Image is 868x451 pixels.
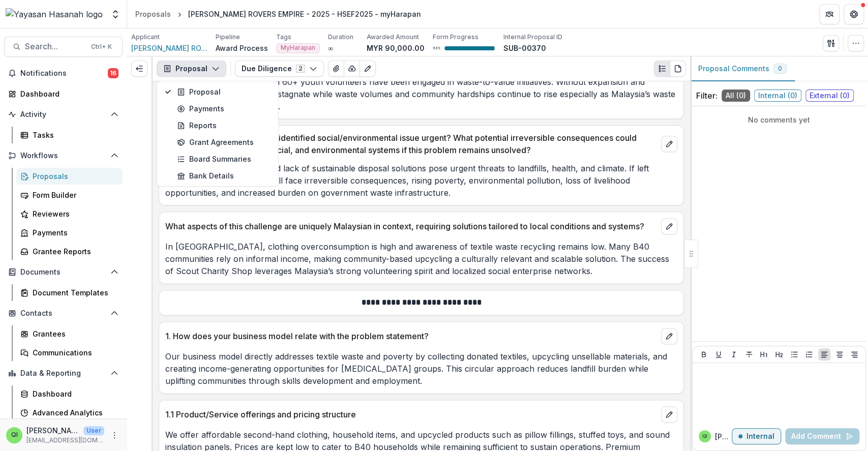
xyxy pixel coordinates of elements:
a: Proposals [16,168,123,185]
img: Yayasan Hasanah logo [6,8,103,20]
div: Qistina Izahan [11,432,18,438]
button: View Attached Files [328,61,344,77]
a: Form Builder [16,187,123,203]
p: The surge in textile waste and lack of sustainable disposal solutions pose urgent threats to land... [165,162,677,199]
span: Activity [20,110,106,119]
p: [EMAIL_ADDRESS][DOMAIN_NAME] [26,436,104,445]
div: Bank Details [177,170,270,181]
p: SUB-00370 [503,43,546,53]
a: Advanced Analytics [16,404,123,421]
button: Bold [698,348,710,360]
button: Align Right [848,348,860,360]
span: Data & Reporting [20,369,106,378]
button: Internal [732,428,781,444]
div: Grantee Reports [33,246,114,257]
button: edit [661,406,677,423]
span: All ( 0 ) [722,89,750,102]
a: Document Templates [16,284,123,301]
button: Notifications16 [4,65,123,81]
button: Open Contacts [4,305,123,321]
div: Board Summaries [177,154,270,164]
div: Ctrl + K [89,41,114,52]
div: [PERSON_NAME] ROVERS EMPIRE - 2025 - HSEF2025 - myHarapan [188,9,421,19]
button: edit [661,328,677,344]
span: Notifications [20,69,108,78]
div: Proposal [177,86,270,97]
button: edit [661,136,677,152]
p: Duration [328,33,353,42]
button: Underline [712,348,725,360]
span: Workflows [20,152,106,160]
p: What makes addressing your identified social/environmental issue urgent? What potential irreversi... [165,132,657,156]
a: [PERSON_NAME] ROVERS EMPIRE [131,43,207,53]
button: Open Workflows [4,147,123,164]
span: Contacts [20,309,106,318]
div: Dashboard [33,388,114,399]
p: Award Process [216,43,268,53]
span: Internal ( 0 ) [754,89,801,102]
div: Payments [33,227,114,238]
p: Awarded Amount [367,33,419,42]
p: 98 % [433,45,440,52]
span: 16 [108,68,118,78]
span: MyHarapan [281,44,315,51]
p: No comments yet [696,114,862,125]
p: Form Progress [433,33,478,42]
button: Align Left [818,348,830,360]
button: Open entity switcher [108,4,123,24]
div: Communications [33,347,114,358]
button: Heading 1 [758,348,770,360]
a: Dashboard [4,85,123,102]
button: Proposal [157,61,226,77]
a: Payments [16,224,123,241]
button: Search... [4,37,123,57]
button: Edit as form [360,61,376,77]
button: Get Help [844,4,864,24]
button: Partners [819,4,840,24]
p: What aspects of this challenge are uniquely Malaysian in context, requiring solutions tailored to... [165,220,657,232]
p: Tags [276,33,291,42]
button: Italicize [728,348,740,360]
span: Search... [25,42,85,51]
button: Expand left [131,61,147,77]
button: PDF view [670,61,686,77]
div: Reports [177,120,270,131]
nav: breadcrumb [131,7,425,21]
div: Form Builder [33,190,114,200]
button: More [108,429,121,441]
p: MYR 90,000.00 [367,43,425,53]
p: 1. How does your business model relate with the problem statement? [165,330,657,342]
div: Grant Agreements [177,137,270,147]
div: Reviewers [33,208,114,219]
a: Grantees [16,325,123,342]
p: Our business model directly addresses textile waste and poverty by collecting donated textiles, u... [165,350,677,387]
p: [PERSON_NAME] [26,425,79,436]
p: Filter: [696,89,717,102]
p: [PERSON_NAME] [715,431,732,442]
button: Align Center [833,348,846,360]
a: Reviewers [16,205,123,222]
p: Internal Proposal ID [503,33,562,42]
button: Strike [743,348,755,360]
a: Grantee Reports [16,243,123,260]
button: Open Activity [4,106,123,123]
button: Open Data & Reporting [4,365,123,381]
a: Dashboard [16,385,123,402]
p: Internal [746,432,774,441]
a: Proposals [131,7,175,21]
button: edit [661,218,677,234]
p: ∞ [328,43,333,53]
p: User [83,426,104,435]
div: Tasks [33,130,114,140]
button: Bullet List [788,348,800,360]
button: Add Comment [785,428,859,444]
button: Ordered List [803,348,815,360]
p: Pipeline [216,33,240,42]
span: Documents [20,268,106,277]
span: External ( 0 ) [805,89,854,102]
p: Applicant [131,33,160,42]
span: 0 [778,65,782,72]
button: Open Documents [4,264,123,280]
div: Advanced Analytics [33,407,114,418]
